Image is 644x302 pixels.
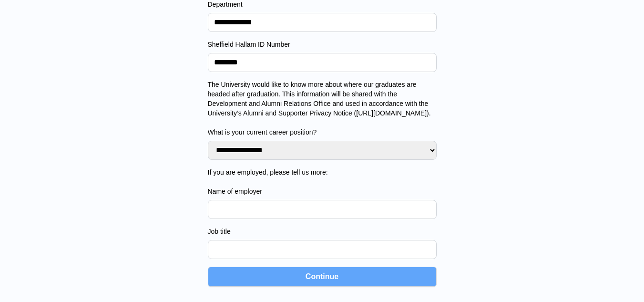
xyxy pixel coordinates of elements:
button: Continue [208,267,437,287]
label: Sheffield Hallam ID Number [208,40,437,49]
label: Job title [208,227,437,236]
label: If you are employed, please tell us more: Name of employer [208,167,437,196]
label: The University would like to know more about where our graduates are headed after graduation. Thi... [208,80,437,137]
